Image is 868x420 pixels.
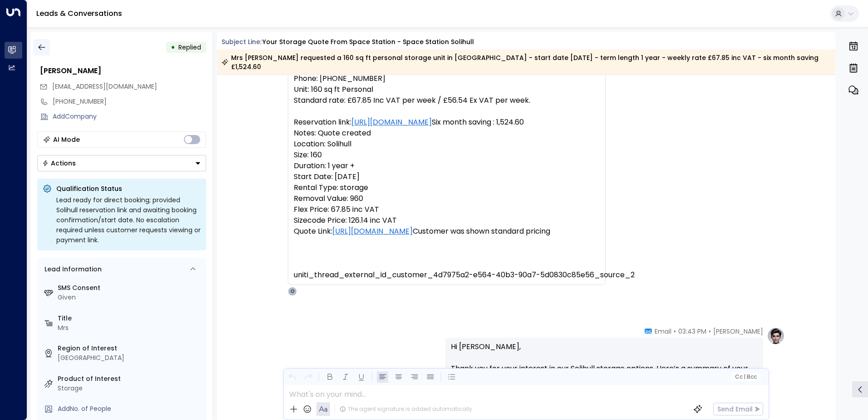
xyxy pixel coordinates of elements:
img: profile-logo.png [767,327,785,345]
button: Undo [286,371,298,383]
label: Region of Interest [58,344,202,353]
a: [URL][DOMAIN_NAME] [332,226,413,237]
div: Actions [42,159,76,167]
div: [GEOGRAPHIC_DATA] [58,353,202,363]
a: Leads & Conversations [36,8,122,19]
div: AI Mode [53,135,80,144]
p: Qualification Status [56,184,201,193]
div: Mrs [58,323,202,333]
div: AddCompany [53,112,206,121]
div: Lead ready for direct booking; provided Solihull reservation link and awaiting booking confirmati... [56,195,201,245]
pre: Name: Mrs [PERSON_NAME] Email: [EMAIL_ADDRESS][DOMAIN_NAME] Phone: [PHONE_NUMBER] Unit: 160 sq ft... [294,51,600,280]
div: The agent signature is added automatically [340,405,472,413]
div: Button group with a nested menu [37,155,206,171]
div: [PERSON_NAME] [40,65,206,76]
div: [PHONE_NUMBER] [53,97,206,106]
div: AddNo. of People [58,404,202,414]
span: Replied [178,43,201,52]
span: • [709,327,711,336]
span: [EMAIL_ADDRESS][DOMAIN_NAME] [52,82,157,91]
label: Title [58,314,202,323]
div: • [171,39,175,55]
a: [URL][DOMAIN_NAME] [351,117,432,128]
span: | [744,374,745,380]
div: Given [58,293,202,302]
span: Subject Line: [222,37,261,46]
div: O [288,287,297,296]
span: emmawilson1@me.com [52,82,157,91]
span: 03:43 PM [678,327,706,336]
button: Actions [37,155,206,171]
label: SMS Consent [58,283,202,293]
span: Email [655,327,671,336]
span: [PERSON_NAME] [713,327,763,336]
span: • [674,327,676,336]
div: Your storage quote from Space Station - Space Station Solihull [262,37,474,47]
div: Lead Information [41,265,102,274]
label: Product of Interest [58,374,202,384]
span: Cc Bcc [735,374,756,380]
button: Redo [302,371,314,383]
button: Cc|Bcc [731,373,760,381]
div: Mrs [PERSON_NAME] requested a 160 sq ft personal storage unit in [GEOGRAPHIC_DATA] - start date [... [222,53,830,71]
div: Storage [58,384,202,393]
